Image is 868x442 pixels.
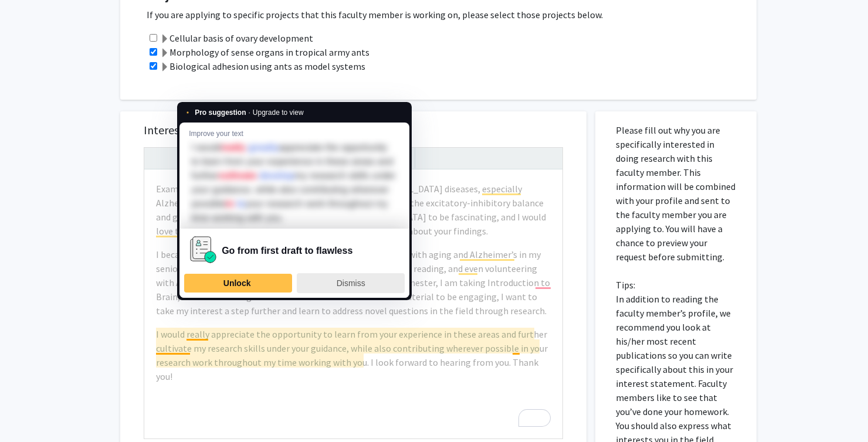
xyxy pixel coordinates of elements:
iframe: Chat [9,389,50,433]
div: To enrich screen reader interactions, please activate Accessibility in Grammarly extension settings [144,170,562,438]
label: Biological adhesion using ants as model systems [160,59,365,73]
label: Cellular basis of ovary development [160,31,313,45]
h5: Interest Statement [144,123,563,137]
p: If you are applying to specific projects that this faculty member is working on, please select th... [147,8,745,22]
button: Undo (Ctrl + Z) [147,148,168,168]
button: Fullscreen [539,148,560,168]
p: I became interested in the neurobiological changes associated with aging and Alzheimer’s in my se... [156,247,551,318]
button: Redo (Ctrl + Y) [168,148,188,168]
label: Morphology of sense organs in tropical army ants [160,45,369,59]
p: Example: I am a Neuroscience major passionate about [MEDICAL_DATA] diseases, especially Alzheimer... [156,182,551,238]
p: I would really appreciate the opportunity to learn from your experience in these areas and furthe... [156,327,551,383]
